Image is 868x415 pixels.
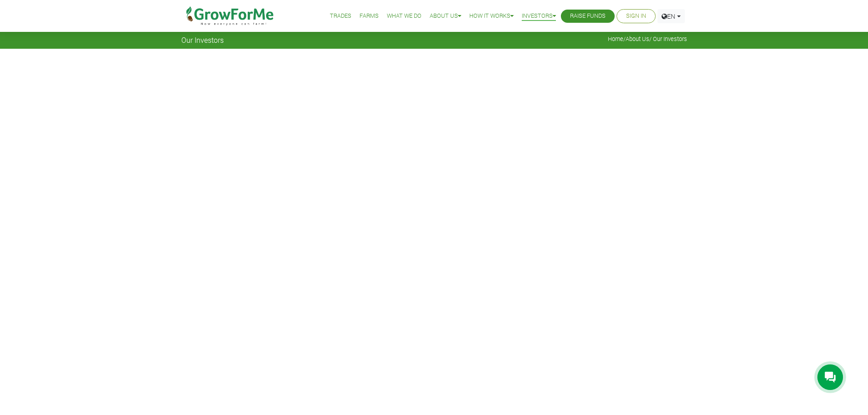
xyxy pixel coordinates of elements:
span: / / Our Investors [608,36,687,42]
a: EN [657,9,685,23]
a: About Us [430,11,461,21]
a: About Us [626,35,649,42]
span: Our Investors [181,36,224,44]
a: Trades [330,11,351,21]
a: How it Works [469,11,514,21]
a: Home [608,35,623,42]
a: What We Do [387,11,421,21]
a: Sign In [626,11,646,21]
a: Raise Funds [570,11,606,21]
a: Investors [522,11,556,21]
a: Farms [360,11,379,21]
